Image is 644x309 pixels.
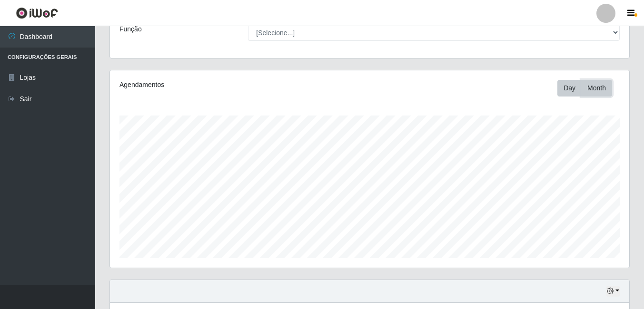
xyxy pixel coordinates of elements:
div: Agendamentos [119,80,319,90]
button: Month [581,80,612,97]
div: Toolbar with button groups [557,80,620,97]
label: Função [119,24,142,34]
button: Day [557,80,582,97]
div: First group [557,80,612,97]
img: CoreUI Logo [16,7,58,19]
